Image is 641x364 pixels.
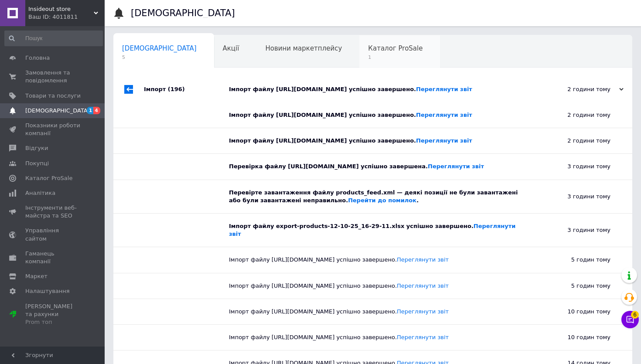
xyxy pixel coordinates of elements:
[25,287,70,295] span: Налаштування
[416,112,472,118] a: Переглянути звіт
[223,44,239,52] span: Акції
[368,54,423,61] span: 1
[25,144,48,152] span: Відгуки
[25,189,55,197] span: Аналітика
[25,160,49,167] span: Покупці
[25,92,81,100] span: Товари та послуги
[416,86,472,92] a: Переглянути звіт
[397,256,449,263] a: Переглянути звіт
[523,299,632,324] div: 10 годин тому
[4,31,103,46] input: Пошук
[25,107,90,115] span: [DEMOGRAPHIC_DATA]
[122,54,197,61] span: 5
[348,197,416,204] a: Перейти до помилок
[397,334,449,340] a: Переглянути звіт
[621,311,639,328] button: Чат з покупцем6
[93,107,100,114] span: 4
[229,137,523,145] div: Імпорт файлу [URL][DOMAIN_NAME] успішно завершено.
[523,247,632,272] div: 5 годин тому
[87,107,94,114] span: 1
[144,76,229,102] div: Імпорт
[25,318,81,326] div: Prom топ
[428,163,484,170] a: Переглянути звіт
[229,333,523,341] div: Імпорт файлу [URL][DOMAIN_NAME] успішно завершено.
[168,86,185,92] span: (196)
[397,308,449,315] a: Переглянути звіт
[631,311,639,319] span: 6
[265,44,342,52] span: Новини маркетплейсу
[25,174,72,182] span: Каталог ProSale
[416,137,472,144] a: Переглянути звіт
[368,44,423,52] span: Каталог ProSale
[523,325,632,350] div: 10 годин тому
[523,180,632,213] div: 3 години тому
[131,8,235,18] h1: [DEMOGRAPHIC_DATA]
[229,85,536,93] div: Імпорт файлу [URL][DOMAIN_NAME] успішно завершено.
[229,308,523,316] div: Імпорт файлу [URL][DOMAIN_NAME] успішно завершено.
[523,273,632,299] div: 5 годин тому
[229,256,523,264] div: Імпорт файлу [URL][DOMAIN_NAME] успішно завершено.
[229,111,523,119] div: Імпорт файлу [URL][DOMAIN_NAME] успішно завершено.
[25,227,81,242] span: Управління сайтом
[28,13,105,21] div: Ваш ID: 4011811
[229,282,523,290] div: Імпорт файлу [URL][DOMAIN_NAME] успішно завершено.
[229,163,523,170] div: Перевірка файлу [URL][DOMAIN_NAME] успішно завершена.
[122,44,197,52] span: [DEMOGRAPHIC_DATA]
[229,222,523,238] div: Імпорт файлу export-products-12-10-25_16-29-11.xlsx успішно завершено.
[25,122,81,137] span: Показники роботи компанії
[25,272,48,280] span: Маркет
[523,214,632,247] div: 3 години тому
[229,189,523,204] div: Перевірте завантаження файлу products_feed.xml — деякі позиції не були завантажені або були заван...
[25,204,81,220] span: Інструменти веб-майстра та SEO
[25,69,81,85] span: Замовлення та повідомлення
[523,154,632,179] div: 3 години тому
[25,303,81,327] span: [PERSON_NAME] та рахунки
[397,282,449,289] a: Переглянути звіт
[28,5,94,13] span: Insideout store
[25,54,50,62] span: Головна
[523,102,632,128] div: 2 години тому
[25,250,81,265] span: Гаманець компанії
[536,85,624,93] div: 2 години тому
[523,128,632,153] div: 2 години тому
